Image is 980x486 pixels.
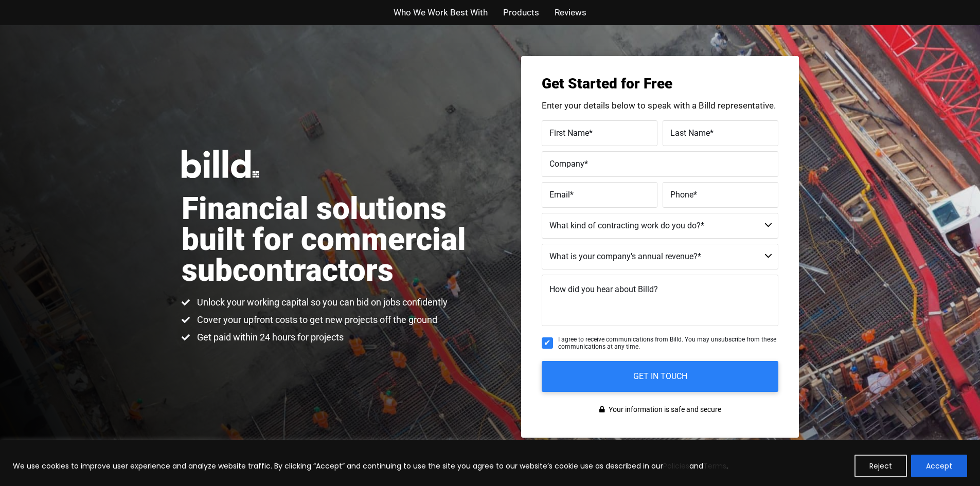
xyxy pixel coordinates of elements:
[854,455,907,477] button: Reject
[542,77,778,91] h3: Get Started for Free
[549,284,658,294] span: How did you hear about Billd?
[703,461,726,471] a: Terms
[194,331,344,344] span: Get paid within 24 hours for projects
[558,336,778,351] span: I agree to receive communications from Billd. You may unsubscribe from these communications at an...
[663,461,689,471] a: Policies
[542,101,778,110] p: Enter your details below to speak with a Billd representative.
[503,5,539,20] a: Products
[13,460,728,472] p: We use cookies to improve user experience and analyze website traffic. By clicking “Accept” and c...
[606,402,721,417] span: Your information is safe and secure
[670,189,693,199] span: Phone
[394,5,488,20] a: Who We Work Best With
[549,158,584,168] span: Company
[555,5,586,20] a: Reviews
[549,189,570,199] span: Email
[194,314,437,326] span: Cover your upfront costs to get new projects off the ground
[182,193,490,286] h1: Financial solutions built for commercial subcontractors
[542,337,553,349] input: I agree to receive communications from Billd. You may unsubscribe from these communications at an...
[670,128,710,137] span: Last Name
[542,361,778,392] input: GET IN TOUCH
[194,296,448,309] span: Unlock your working capital so you can bid on jobs confidently
[549,128,589,137] span: First Name
[911,455,967,477] button: Accept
